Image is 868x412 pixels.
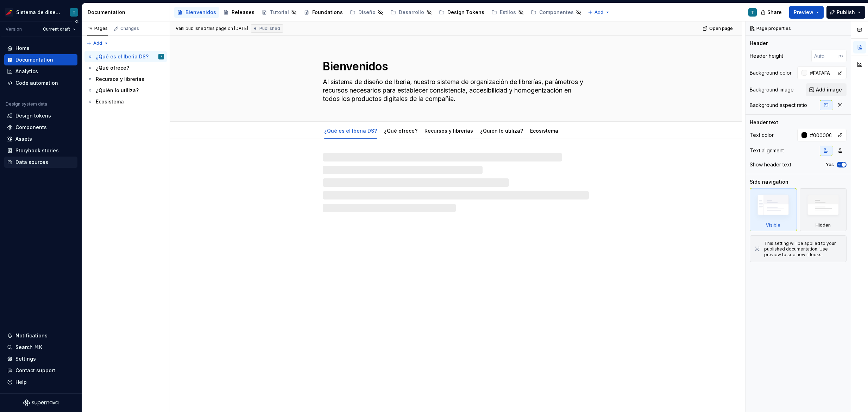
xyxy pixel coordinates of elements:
[23,399,58,406] svg: Supernova Logo
[381,123,420,138] div: ¿Qué ofrece?
[750,86,794,93] div: Background image
[480,128,523,134] a: ¿Quién lo utiliza?
[384,128,417,134] a: ¿Qué ofrece?
[72,17,82,26] button: Collapse sidebar
[15,68,38,75] div: Analytics
[174,5,584,19] div: Page tree
[312,9,343,16] div: Foundations
[826,6,865,19] button: Publish
[4,145,77,156] a: Storybook stories
[422,123,476,138] div: Recursos y librerías
[530,128,558,134] a: Ecosistema
[700,24,736,33] a: Open page
[709,26,733,31] span: Open page
[185,26,248,31] div: published this page on [DATE]
[826,162,834,167] label: Yes
[586,7,612,17] button: Add
[220,7,257,18] a: Releases
[88,9,167,16] div: Documentation
[750,132,774,139] div: Text color
[270,9,289,16] div: Tutorial
[1,5,80,20] button: Sistema de diseño IberiaT
[15,367,55,374] div: Contact support
[15,124,47,131] div: Components
[73,9,75,15] div: T
[84,85,167,96] a: ¿Quién lo utiliza?
[161,53,162,60] div: T
[750,102,807,109] div: Background aspect ratio
[321,123,380,138] div: ¿Qué es el Iberia DS?
[84,51,167,62] a: ¿Qué es el Iberia DS?T
[15,80,58,87] div: Code automation
[750,161,791,168] div: Show header text
[750,188,797,231] div: Visible
[436,7,487,18] a: Design Tokens
[750,147,784,154] div: Text alignment
[794,9,813,16] span: Preview
[232,9,254,16] div: Releases
[87,26,108,31] div: Pages
[595,9,603,15] span: Add
[750,40,768,47] div: Header
[4,54,77,65] a: Documentation
[447,9,484,16] div: Design Tokens
[4,365,77,376] button: Contact support
[259,26,280,31] span: Published
[757,6,786,19] button: Share
[15,159,48,166] div: Data sources
[816,222,831,228] div: Hidden
[750,69,792,76] div: Background color
[4,157,77,168] a: Data sources
[837,9,855,16] span: Publish
[176,26,184,31] span: Vani
[96,87,139,94] div: ¿Quién lo utiliza?
[766,222,780,228] div: Visible
[527,123,561,138] div: Ecosistema
[539,9,574,16] div: Componentes
[5,8,13,17] img: 55604660-494d-44a9-beb2-692398e9940a.png
[15,344,42,351] div: Search ⌘K
[96,64,129,71] div: ¿Qué ofrece?
[388,7,435,18] a: Desarrollo
[321,76,587,104] textarea: Al sistema de diseño de Iberia, nuestro sistema de organización de librerías, parámetros y recurs...
[477,123,526,138] div: ¿Quién lo utiliza?
[93,40,102,46] span: Add
[800,188,847,231] div: Hidden
[750,52,783,59] div: Header height
[816,86,842,93] span: Add image
[15,355,36,362] div: Settings
[347,7,386,18] a: Diseño
[4,342,77,353] button: Search ⌘K
[15,112,51,119] div: Design tokens
[806,83,847,96] button: Add image
[4,66,77,77] a: Analytics
[750,178,788,185] div: Side navigation
[16,9,61,16] div: Sistema de diseño Iberia
[807,66,834,79] input: Auto
[15,56,53,63] div: Documentation
[489,7,527,18] a: Estilos
[96,53,149,60] div: ¿Qué es el Iberia DS?
[399,9,424,16] div: Desarrollo
[4,122,77,133] a: Components
[84,38,111,48] button: Add
[15,379,27,386] div: Help
[15,135,32,142] div: Assets
[301,7,346,18] a: Foundations
[424,128,473,134] a: Recursos y librerías
[84,51,167,107] div: Page tree
[811,50,838,62] input: Auto
[838,53,844,59] p: px
[321,58,587,75] textarea: Bienvenidos
[84,74,167,85] a: Recursos y librerías
[4,353,77,365] a: Settings
[84,96,167,107] a: Ecosistema
[4,77,77,89] a: Code automation
[120,26,139,31] div: Changes
[4,376,77,388] button: Help
[4,110,77,121] a: Design tokens
[4,133,77,145] a: Assets
[40,24,79,34] button: Current draft
[185,9,216,16] div: Bienvenidos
